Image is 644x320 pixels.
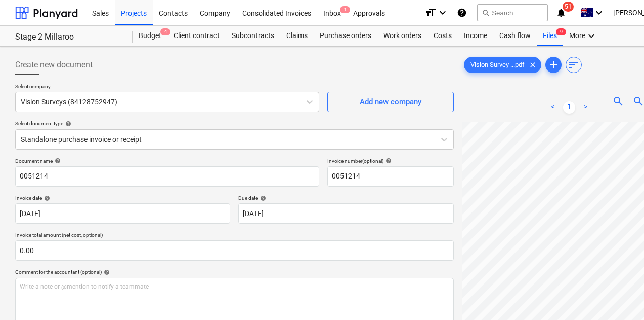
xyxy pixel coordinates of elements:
[226,26,280,46] a: Subcontracts
[527,59,539,71] span: clear
[547,101,559,114] a: Previous page
[15,158,319,164] div: Document name
[340,6,350,13] span: 1
[53,158,61,164] span: help
[593,7,605,19] i: keyboard_arrow_down
[579,101,591,114] a: Next page
[585,30,597,42] i: keyboard_arrow_down
[458,26,493,46] a: Income
[15,32,120,43] div: Stage 2 Millaroo
[63,121,71,127] span: help
[424,7,437,19] i: format_size
[42,195,50,201] span: help
[15,195,230,201] div: Invoice date
[563,2,574,12] span: 51
[15,240,454,261] input: Invoice total amount (net cost, optional)
[15,59,93,71] span: Create new document
[133,26,167,46] div: Budget
[493,26,537,46] a: Cash flow
[563,26,604,46] div: More
[556,28,566,35] span: 9
[15,83,319,92] p: Select company
[102,269,110,275] span: help
[238,195,453,201] div: Due date
[15,269,454,275] div: Comment for the accountant (optional)
[537,26,563,46] div: Files
[427,26,458,46] a: Costs
[327,166,454,187] input: Invoice number
[547,59,560,71] span: add
[537,26,563,46] a: Files9
[377,26,427,46] a: Work orders
[612,95,624,108] span: zoom_in
[457,7,467,19] i: Knowledge base
[477,4,548,21] button: Search
[464,57,541,73] div: Vision Survey ...pdf
[15,203,230,224] input: Invoice date not specified
[327,92,454,112] button: Add new company
[482,9,490,17] span: search
[360,95,421,109] div: Add new company
[563,101,575,114] a: Page 1 is your current page
[327,158,454,164] div: Invoice number (optional)
[556,7,566,19] i: notifications
[464,61,531,69] span: Vision Survey ...pdf
[383,158,392,164] span: help
[167,26,226,46] a: Client contract
[258,195,266,201] span: help
[133,26,167,46] a: Budget4
[568,59,580,71] span: sort
[15,120,454,127] div: Select document type
[160,28,170,35] span: 4
[15,232,454,240] p: Invoice total amount (net cost, optional)
[15,166,319,187] input: Document name
[314,26,377,46] a: Purchase orders
[437,7,449,19] i: keyboard_arrow_down
[280,26,314,46] a: Claims
[238,203,453,224] input: Due date not specified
